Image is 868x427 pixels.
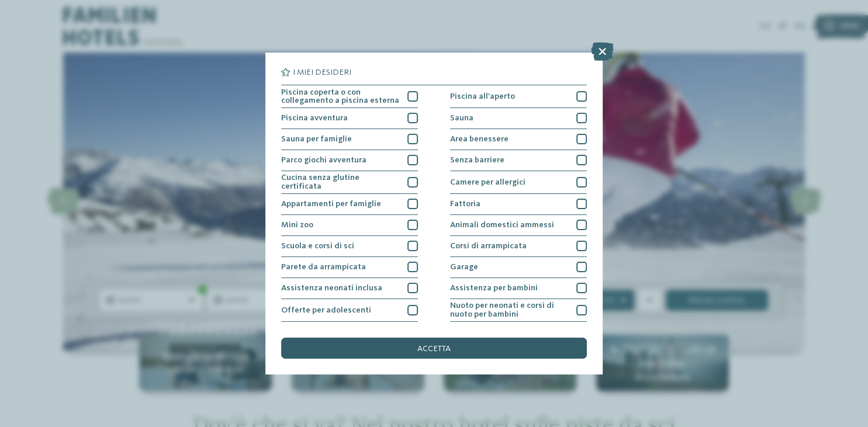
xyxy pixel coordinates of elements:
[281,200,381,208] span: Appartamenti per famiglie
[281,114,348,122] span: Piscina avventura
[450,301,569,318] span: Nuoto per neonati e corsi di nuoto per bambini
[450,284,538,292] span: Assistenza per bambini
[450,92,515,100] span: Piscina all'aperto
[281,242,354,250] span: Scuola e corsi di sci
[450,156,504,164] span: Senza barriere
[450,200,480,208] span: Fattoria
[281,156,366,164] span: Parco giochi avventura
[450,178,525,186] span: Camere per allergici
[281,221,313,229] span: Mini zoo
[281,173,400,190] span: Cucina senza glutine certificata
[417,345,451,353] span: accetta
[450,114,473,122] span: Sauna
[281,284,382,292] span: Assistenza neonati inclusa
[450,135,509,143] span: Area benessere
[450,242,527,250] span: Corsi di arrampicata
[293,68,351,77] span: I miei desideri
[281,306,371,314] span: Offerte per adolescenti
[281,135,352,143] span: Sauna per famiglie
[281,88,400,105] span: Piscina coperta o con collegamento a piscina esterna
[281,263,366,271] span: Parete da arrampicata
[450,263,478,271] span: Garage
[450,221,554,229] span: Animali domestici ammessi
